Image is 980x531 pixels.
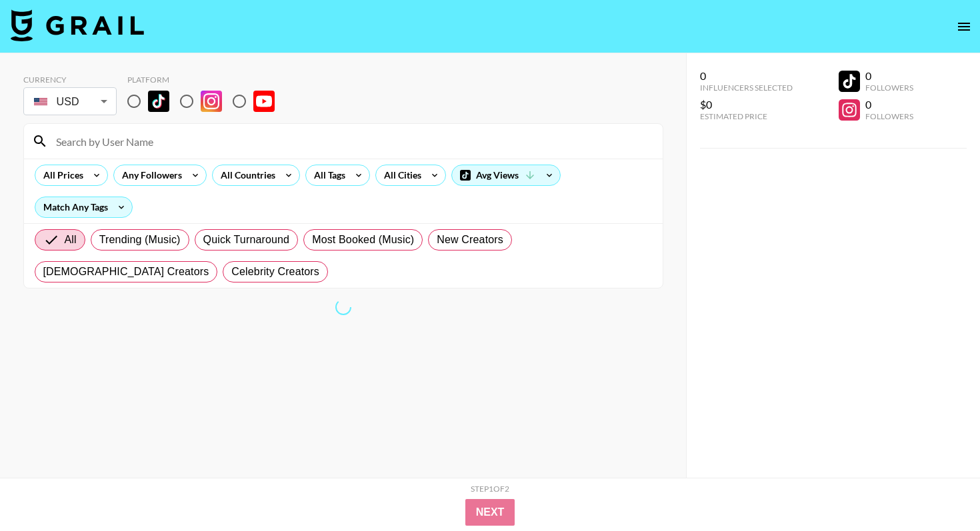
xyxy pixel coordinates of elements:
[203,232,290,248] span: Quick Turnaround
[43,264,209,280] span: [DEMOGRAPHIC_DATA] Creators
[306,165,348,185] div: All Tags
[201,91,222,112] img: Instagram
[11,9,144,41] img: Grail Talent
[213,165,278,185] div: All Countries
[865,69,913,83] div: 0
[700,69,793,83] div: 0
[700,111,793,121] div: Estimated Price
[376,165,424,185] div: All Cities
[452,165,560,185] div: Avg Views
[148,91,169,112] img: TikTok
[312,232,414,248] span: Most Booked (Music)
[26,90,114,113] div: USD
[465,499,515,526] button: Next
[700,83,793,93] div: Influencers Selected
[231,264,319,280] span: Celebrity Creators
[253,91,275,112] img: YouTube
[865,83,913,93] div: Followers
[471,484,509,494] div: Step 1 of 2
[335,299,351,315] span: Refreshing bookers, clients, countries, tags, cities, talent, talent...
[35,165,86,185] div: All Prices
[48,131,655,152] input: Search by User Name
[700,98,793,111] div: $0
[65,232,77,248] span: All
[99,232,181,248] span: Trending (Music)
[114,165,185,185] div: Any Followers
[127,75,285,85] div: Platform
[865,98,913,111] div: 0
[437,232,503,248] span: New Creators
[951,13,977,40] button: open drawer
[865,111,913,121] div: Followers
[23,75,117,85] div: Currency
[35,197,132,217] div: Match Any Tags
